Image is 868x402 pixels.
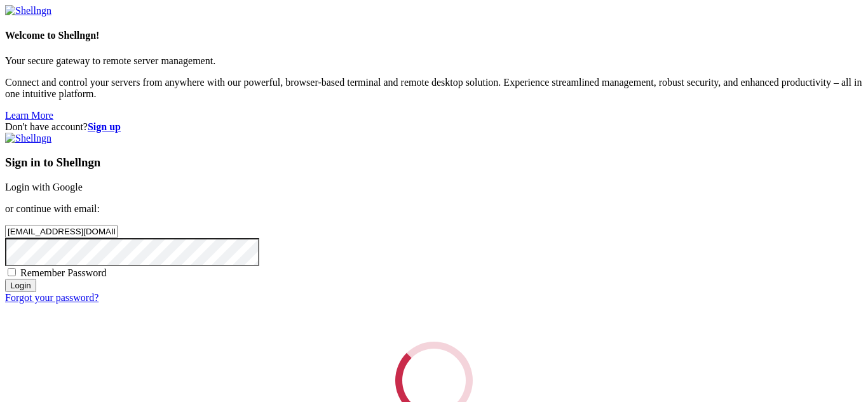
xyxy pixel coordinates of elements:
[5,30,863,41] h4: Welcome to Shellngn!
[5,55,863,67] p: Your secure gateway to remote server management.
[8,268,16,276] input: Remember Password
[5,133,51,144] img: Shellngn
[5,121,863,133] div: Don't have account?
[5,156,863,170] h3: Sign in to Shellngn
[5,110,53,121] a: Learn More
[5,292,98,303] a: Forgot your password?
[5,203,863,215] p: or continue with email:
[20,267,107,278] span: Remember Password
[88,121,121,132] a: Sign up
[5,77,863,100] p: Connect and control your servers from anywhere with our powerful, browser-based terminal and remo...
[5,182,83,192] a: Login with Google
[5,225,118,238] input: Email address
[5,279,36,292] input: Login
[5,5,51,17] img: Shellngn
